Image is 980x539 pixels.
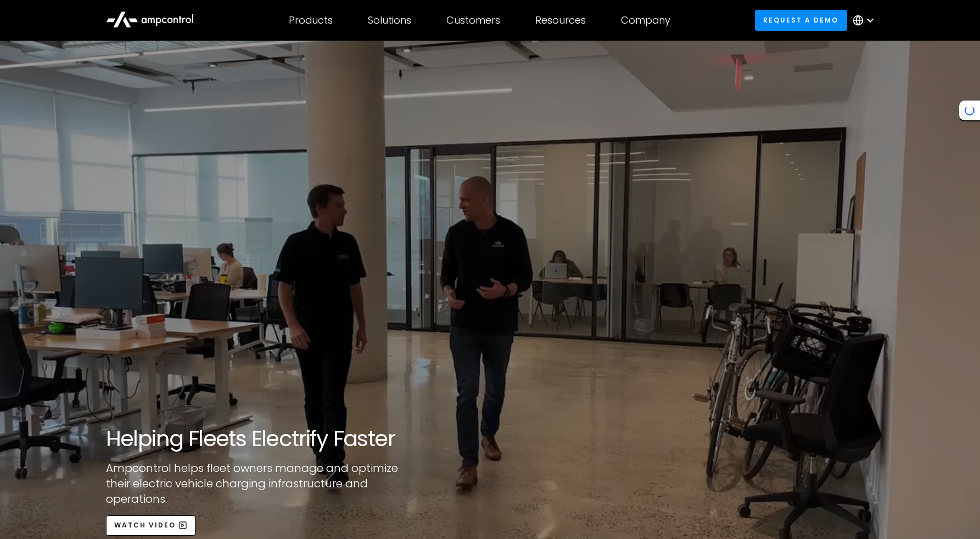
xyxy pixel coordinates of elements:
[368,14,411,26] div: Solutions
[446,14,500,26] div: Customers
[535,14,586,26] div: Resources
[289,14,333,26] div: Products
[621,14,670,26] div: Company
[755,10,847,30] a: Request a demo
